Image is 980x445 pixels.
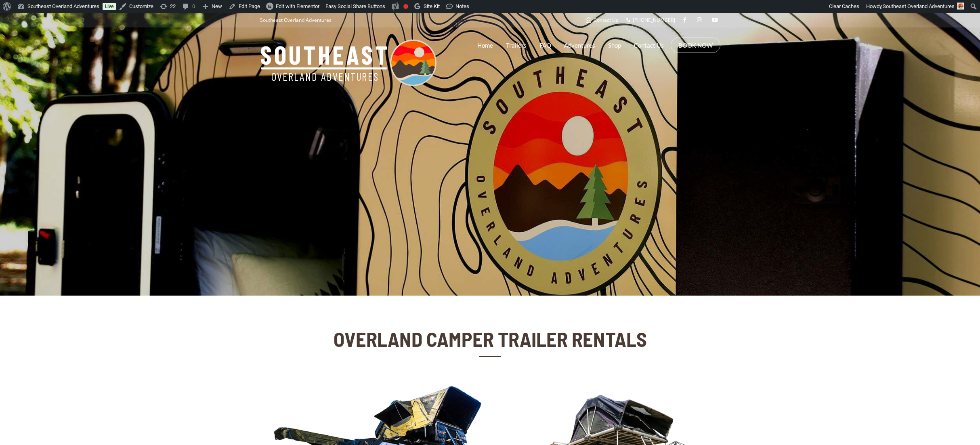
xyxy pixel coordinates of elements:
[332,328,649,350] h2: OVERLAND CAMPER TRAILER RENTALS
[506,35,527,55] a: Trailers
[276,3,319,9] span: Edit with Elementor
[539,35,551,55] a: FAQ
[103,3,116,10] a: Live
[634,35,664,55] a: Contact Us
[403,4,408,9] div: Needs improvement
[594,17,618,23] span: Contact Us
[477,35,493,55] a: Home
[424,3,440,9] span: Site Kit
[883,3,955,9] span: Southeast Overland Adventures
[608,35,621,55] a: Shop
[586,17,618,23] a: Contact Us
[633,17,675,23] span: [PHONE_NUMBER]
[626,17,675,23] a: [PHONE_NUMBER]
[678,41,713,49] a: BOOK NOW
[564,35,595,55] a: Adventures
[260,15,332,25] p: Southeast Overland Adventures
[260,40,436,86] img: Southeast Overland Adventures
